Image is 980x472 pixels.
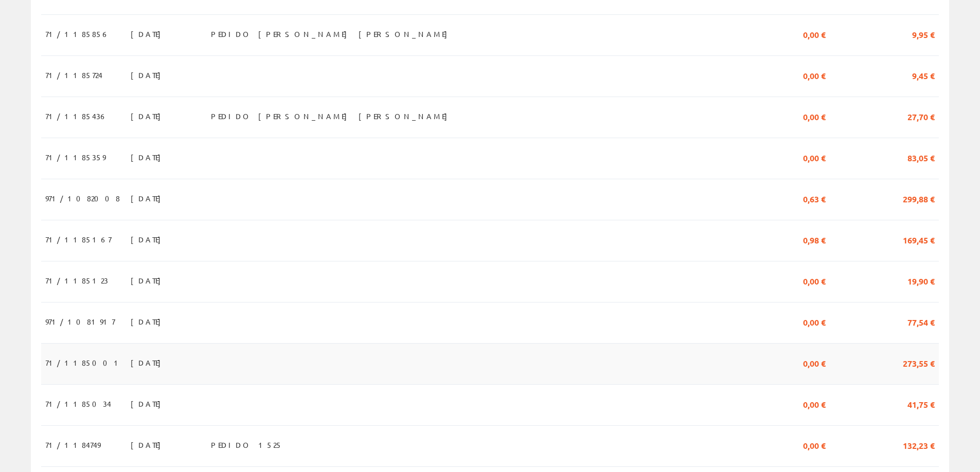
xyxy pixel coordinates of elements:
[131,313,166,330] span: [DATE]
[912,66,935,84] span: 9,45 €
[131,66,166,84] span: [DATE]
[45,436,100,454] span: 71/1184749
[803,107,826,125] span: 0,00 €
[803,66,826,84] span: 0,00 €
[131,354,166,371] span: [DATE]
[131,190,166,207] span: [DATE]
[131,231,166,248] span: [DATE]
[45,190,120,207] span: 971/1082008
[903,436,935,454] span: 132,23 €
[45,148,105,166] span: 71/1185359
[45,272,108,289] span: 71/1185123
[803,313,826,330] span: 0,00 €
[912,25,935,43] span: 9,95 €
[131,436,166,454] span: [DATE]
[45,66,102,84] span: 71/1185724
[131,395,166,412] span: [DATE]
[803,272,826,289] span: 0,00 €
[907,313,935,330] span: 77,54 €
[131,148,166,166] span: [DATE]
[45,354,122,371] span: 71/1185001
[131,25,166,43] span: [DATE]
[803,148,826,166] span: 0,00 €
[803,436,826,454] span: 0,00 €
[907,148,935,166] span: 83,05 €
[45,107,108,125] span: 71/1185436
[131,272,166,289] span: [DATE]
[903,354,935,371] span: 273,55 €
[45,25,110,43] span: 71/1185856
[803,231,826,248] span: 0,98 €
[131,107,166,125] span: [DATE]
[45,395,111,412] span: 71/1185034
[803,395,826,412] span: 0,00 €
[803,354,826,371] span: 0,00 €
[907,395,935,412] span: 41,75 €
[907,107,935,125] span: 27,70 €
[907,272,935,289] span: 19,90 €
[211,107,453,125] span: PEDIDO [PERSON_NAME] [PERSON_NAME]
[45,231,111,248] span: 71/1185167
[211,436,282,454] span: PEDIDO 1525
[45,313,115,330] span: 971/1081917
[803,190,826,207] span: 0,63 €
[903,231,935,248] span: 169,45 €
[903,190,935,207] span: 299,88 €
[211,25,453,43] span: PEDIDO [PERSON_NAME] [PERSON_NAME]
[803,25,826,43] span: 0,00 €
